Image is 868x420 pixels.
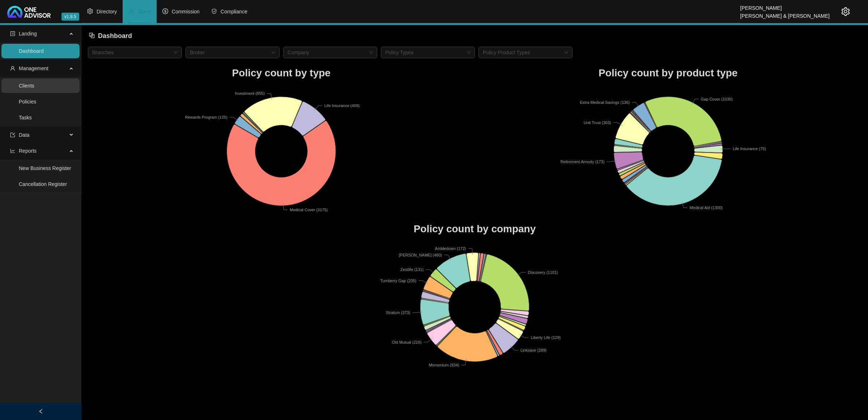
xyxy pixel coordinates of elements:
a: Tasks [19,115,32,120]
text: Life Insurance (75) [733,147,766,151]
span: profile [10,31,15,36]
a: Policies [19,99,36,105]
a: Clients [19,83,34,89]
span: Directory [97,9,117,14]
text: Medical Aid (1300) [690,205,723,210]
text: Momentum (934) [429,363,459,367]
text: Unit Trust (303) [583,120,611,124]
span: setting [841,7,850,16]
span: line-chart [10,148,15,153]
span: safety [211,8,217,14]
img: 2df55531c6924b55f21c4cf5d4484680-logo-light.svg [7,6,51,18]
span: Commission [172,9,200,14]
span: import [10,132,15,137]
span: block [89,32,95,39]
text: Retirement Annuity (173) [560,160,604,164]
span: Compliance [221,9,247,14]
div: [PERSON_NAME] & [PERSON_NAME] [740,10,830,18]
text: Life Insurance (409) [324,103,360,108]
text: [PERSON_NAME] (480) [399,253,442,257]
a: New Business Register [19,165,71,171]
text: Investment (855) [235,91,265,96]
span: dollar [162,8,168,14]
text: Discovery (1101) [528,270,558,275]
span: Landing [19,31,37,37]
span: Management [19,65,48,71]
span: left [38,409,43,414]
text: Zestlife (131) [400,267,424,272]
span: user [10,66,15,71]
text: Gap Cover (1030) [701,97,733,101]
span: Client [138,9,151,14]
span: user [128,8,134,14]
text: Old Mutual (216) [392,340,422,344]
text: Extra Medical Savings (136) [580,100,630,104]
text: Ambledown (172) [435,246,466,251]
span: Reports [19,148,37,154]
h1: Policy count by product type [475,65,862,81]
text: Medical Cover (3175) [290,208,328,212]
h1: Policy count by company [88,221,861,237]
span: v1.9.5 [61,13,79,21]
text: Turnberry Gap (205) [380,279,416,283]
span: Dashboard [98,32,132,39]
h1: Policy count by type [88,65,475,81]
a: Dashboard [19,48,44,54]
text: Linksave (289) [520,348,546,352]
span: Data [19,132,30,138]
div: [PERSON_NAME] [740,2,830,10]
text: Stratum (373) [386,310,410,315]
a: Cancellation Register [19,181,67,187]
text: Rewards Program (125) [185,115,227,119]
span: setting [87,8,93,14]
text: Liberty Life (129) [531,335,561,340]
